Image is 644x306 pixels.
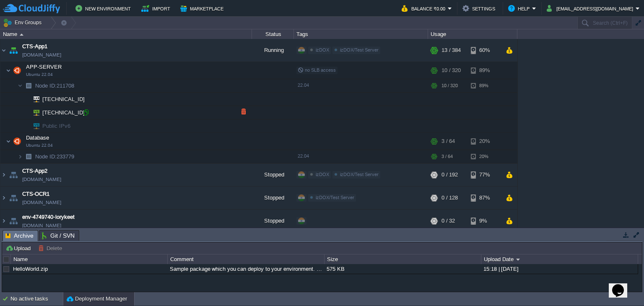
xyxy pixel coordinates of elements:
[22,198,61,207] span: [DOMAIN_NAME]
[441,150,453,163] div: 3 / 64
[0,163,7,186] img: AMDAwAAAACH5BAEAAAAALAAAAAABAAEAAAICRAEAOw==
[11,133,23,150] img: AMDAwAAAACH5BAEAAAAALAAAAAABAAEAAAICRAEAOw==
[294,29,428,39] div: Tags
[42,93,86,106] span: [TECHNICAL_ID]
[471,210,498,232] div: 9%
[22,190,49,198] a: CTS-OCR1
[28,119,39,132] img: AMDAwAAAACH5BAEAAAAALAAAAAABAAEAAAICRAEAOw==
[42,231,75,241] span: Git / SVN
[20,34,23,36] img: AMDAwAAAACH5BAEAAAAALAAAAAABAAEAAAICRAEAOw==
[25,63,63,70] span: APP-SERVER
[8,210,19,232] img: AMDAwAAAACH5BAEAAAAALAAAAAABAAEAAAICRAEAOw==
[471,163,498,186] div: 77%
[428,29,517,39] div: Usage
[18,150,23,163] img: AMDAwAAAACH5BAEAAAAALAAAAAABAAEAAAICRAEAOw==
[1,29,252,39] div: Name
[298,83,309,88] span: 22.04
[8,187,19,209] img: AMDAwAAAACH5BAEAAAAALAAAAAABAAEAAAICRAEAOw==
[325,254,481,264] div: Size
[42,106,86,119] span: [TECHNICAL_ID]
[252,39,294,62] div: Running
[441,187,458,209] div: 0 / 128
[42,123,72,129] a: Public IPv6
[3,17,44,29] button: Env Groups
[5,231,34,241] span: Archive
[6,62,11,79] img: AMDAwAAAACH5BAEAAAAALAAAAAABAAEAAAICRAEAOw==
[34,82,75,89] a: Node ID:211708
[23,150,34,163] img: AMDAwAAAACH5BAEAAAAALAAAAAABAAEAAAICRAEAOw==
[34,153,75,160] a: Node ID:233779
[441,39,461,62] div: 13 / 384
[471,62,498,79] div: 89%
[441,79,458,92] div: 10 / 320
[23,93,28,106] img: AMDAwAAAACH5BAEAAAAALAAAAAABAAEAAAICRAEAOw==
[340,172,379,177] span: izDOX/Test Server
[26,72,53,77] span: Ubuntu 22.04
[13,266,48,272] a: HelloWorld.zip
[168,254,324,264] div: Comment
[75,3,133,13] button: New Environment
[0,187,7,209] img: AMDAwAAAACH5BAEAAAAALAAAAAABAAEAAAICRAEAOw==
[180,3,226,13] button: Marketplace
[67,295,127,303] button: Deployment Manager
[25,64,63,70] a: APP-SERVERUbuntu 22.04
[462,3,498,13] button: Settings
[252,210,294,232] div: Stopped
[316,195,354,200] span: izDOX/Test Server
[35,83,57,89] span: Node ID:
[28,106,39,119] img: AMDAwAAAACH5BAEAAAAALAAAAAABAAEAAAICRAEAOw==
[141,3,173,13] button: Import
[471,150,498,163] div: 20%
[252,163,294,186] div: Stopped
[402,3,448,13] button: Balance ₹0.00
[325,264,480,274] div: 575 KB
[23,79,34,92] img: AMDAwAAAACH5BAEAAAAALAAAAAABAAEAAAICRAEAOw==
[5,244,33,252] button: Upload
[22,221,61,230] span: [DOMAIN_NAME]
[22,42,47,51] a: CTS-App1
[35,153,57,160] span: Node ID:
[42,119,72,132] span: Public IPv6
[168,264,324,274] div: Sample package which you can deploy to your environment. Feel free to delete and upload a package...
[23,106,28,119] img: AMDAwAAAACH5BAEAAAAALAAAAAABAAEAAAICRAEAOw==
[298,153,309,158] span: 22.04
[18,79,23,92] img: AMDAwAAAACH5BAEAAAAALAAAAAABAAEAAAICRAEAOw==
[22,167,47,175] a: CTS-App2
[441,62,461,79] div: 10 / 320
[481,264,637,274] div: 15:18 | [DATE]
[471,39,498,62] div: 60%
[22,175,61,184] span: [DOMAIN_NAME]
[42,96,86,102] a: [TECHNICAL_ID]
[34,82,75,89] span: 211708
[26,143,53,148] span: Ubuntu 22.04
[0,39,7,62] img: AMDAwAAAACH5BAEAAAAALAAAAAABAAEAAAICRAEAOw==
[8,163,19,186] img: AMDAwAAAACH5BAEAAAAALAAAAAABAAEAAAICRAEAOw==
[6,133,11,150] img: AMDAwAAAACH5BAEAAAAALAAAAAABAAEAAAICRAEAOw==
[298,67,336,73] span: no SLB access
[441,210,455,232] div: 0 / 32
[11,254,167,264] div: Name
[471,79,498,92] div: 89%
[316,47,329,52] span: izDOX
[38,244,65,252] button: Delete
[25,134,50,141] span: Database
[22,213,75,221] a: env-4749740-lorykeet
[471,187,498,209] div: 87%
[28,93,39,106] img: AMDAwAAAACH5BAEAAAAALAAAAAABAAEAAAICRAEAOw==
[11,62,23,79] img: AMDAwAAAACH5BAEAAAAALAAAAAABAAEAAAICRAEAOw==
[252,29,293,39] div: Status
[8,39,19,62] img: AMDAwAAAACH5BAEAAAAALAAAAAABAAEAAAICRAEAOw==
[22,51,61,59] span: [DOMAIN_NAME]
[609,272,636,298] iframe: chat widget
[482,254,638,264] div: Upload Date
[3,3,60,14] img: CloudJiffy
[252,187,294,209] div: Stopped
[471,133,498,150] div: 20%
[0,210,7,232] img: AMDAwAAAACH5BAEAAAAALAAAAAABAAEAAAICRAEAOw==
[25,135,50,141] a: DatabaseUbuntu 22.04
[42,109,86,116] a: [TECHNICAL_ID]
